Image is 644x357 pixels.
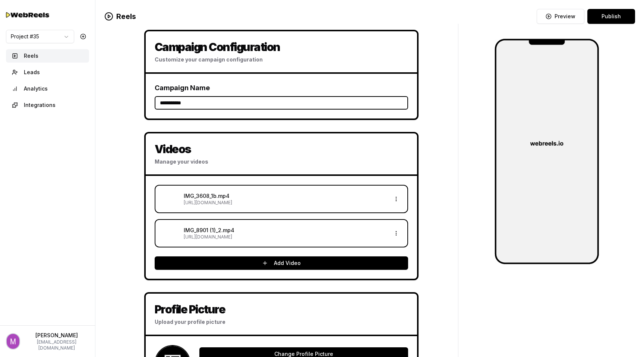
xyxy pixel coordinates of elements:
p: [EMAIL_ADDRESS][DOMAIN_NAME] [25,339,89,351]
p: [PERSON_NAME] [25,332,89,339]
p: IMG_3608_1b.mp4 [184,192,386,200]
button: Leads [6,66,89,79]
img: Testimo [6,10,51,20]
label: Campaign Name [155,84,210,92]
button: Analytics [6,82,89,95]
h2: Reels [104,11,136,22]
button: Preview [537,9,584,24]
p: [URL][DOMAIN_NAME] [184,200,386,206]
button: Profile picture[PERSON_NAME][EMAIL_ADDRESS][DOMAIN_NAME] [6,332,89,351]
button: Add Video [155,256,408,270]
p: [URL][DOMAIN_NAME] [184,234,386,240]
div: Campaign Configuration [155,40,408,54]
div: Profile Picture [155,303,408,316]
img: Project Logo [495,39,599,264]
button: Reels [6,49,89,63]
div: Manage your videos [155,158,408,165]
p: IMG_8901 (1)_2.mp4 [184,227,386,234]
img: Profile picture [7,334,19,349]
div: Customize your campaign configuration [155,56,408,63]
button: Integrations [6,98,89,112]
button: Publish [587,9,635,24]
div: Videos [155,142,408,156]
div: Upload your profile picture [155,318,408,326]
